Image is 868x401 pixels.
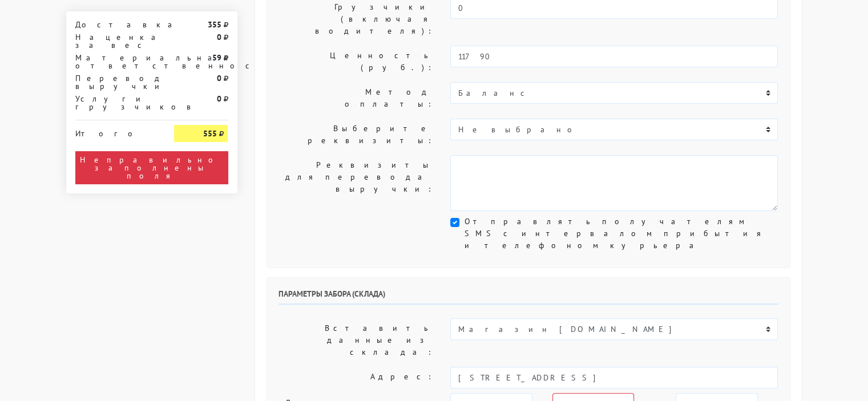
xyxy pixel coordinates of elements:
strong: 59 [212,52,221,63]
strong: 0 [216,73,221,83]
label: Отправлять получателям SMS с интервалом прибытия и телефоном курьера [464,216,778,252]
strong: 555 [203,128,216,139]
strong: 0 [216,94,221,104]
div: Перевод выручки [67,74,166,90]
label: Реквизиты для перевода выручки: [270,155,442,211]
div: Материальная ответственность [67,54,166,70]
div: Наценка за вес [67,33,166,49]
div: Доставка [67,21,166,29]
strong: 0 [216,32,221,42]
strong: 355 [207,19,221,30]
label: Адрес: [270,367,442,388]
div: Неправильно заполнены поля [75,151,228,184]
label: Выберите реквизиты: [270,119,442,151]
label: Вставить данные из склада: [270,318,442,362]
div: Услуги грузчиков [67,95,166,111]
label: Ценность (руб.): [270,46,442,78]
h6: Параметры забора (склада) [278,289,778,305]
label: Метод оплаты: [270,82,442,114]
div: Итого [75,125,158,137]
